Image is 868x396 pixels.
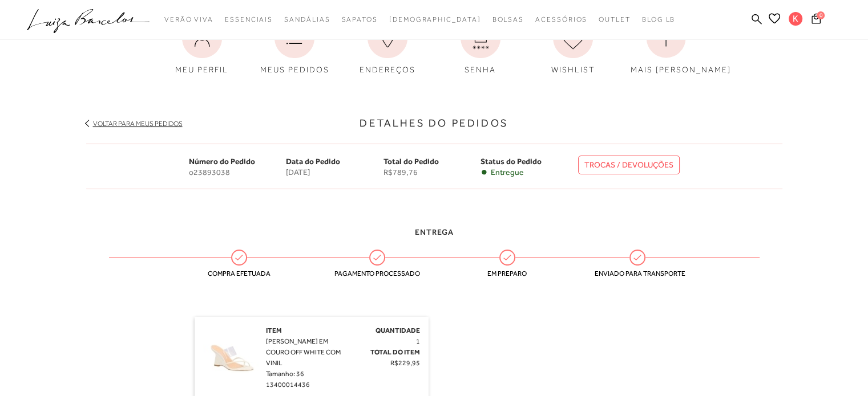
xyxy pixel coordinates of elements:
[266,381,310,389] span: 13400014436
[599,15,631,23] span: Outlet
[86,116,782,131] h3: Detalhes do Pedidos
[189,168,286,177] span: o23893038
[642,9,675,30] a: BLOG LB
[196,270,282,277] span: Compra efetuada
[383,157,439,166] span: Total do Pedido
[334,270,420,277] span: Pagamento processado
[622,13,710,81] a: MAIS [PERSON_NAME]
[492,9,524,30] a: noSubCategoriesText
[370,348,420,356] span: Total do Item
[266,370,304,378] span: Tamanho: 36
[551,65,595,74] span: WISHLIST
[808,13,824,28] button: 0
[481,168,488,177] span: •
[189,157,255,166] span: Número do Pedido
[284,9,330,30] a: noSubCategoriesText
[415,227,454,236] span: Entrega
[817,11,825,19] span: 0
[158,13,246,81] a: MEU PERFIL
[789,12,802,26] span: K
[203,325,260,382] img: SANDÁLIA MULE ANABELA EM COURO OFF WHITE COM VINIL
[535,15,587,23] span: Acessórios
[599,9,631,30] a: noSubCategoriesText
[266,326,282,334] span: Item
[164,15,213,23] span: Verão Viva
[266,337,341,367] span: [PERSON_NAME] EM COURO OFF WHITE COM VINIL
[175,65,228,74] span: MEU PERFIL
[491,168,524,177] span: Entregue
[284,15,330,23] span: Sandálias
[642,15,675,23] span: BLOG LB
[260,65,329,74] span: MEUS PEDIDOS
[376,326,420,334] span: Quantidade
[465,65,496,74] span: SENHA
[390,359,420,367] span: R$229,95
[383,168,481,177] span: R$789,76
[465,270,550,277] span: Em preparo
[286,168,383,177] span: [DATE]
[389,9,481,30] a: noSubCategoriesText
[595,270,680,277] span: Enviado para transporte
[225,15,273,23] span: Essenciais
[389,15,481,23] span: [DEMOGRAPHIC_DATA]
[784,11,808,29] button: K
[93,120,183,128] a: Voltar para meus pedidos
[251,13,338,81] a: MEUS PEDIDOS
[360,65,415,74] span: ENDEREÇOS
[437,13,524,81] a: SENHA
[481,157,542,166] span: Status do Pedido
[492,15,524,23] span: Bolsas
[529,13,617,81] a: WISHLIST
[286,157,340,166] span: Data do Pedido
[631,65,731,74] span: MAIS [PERSON_NAME]
[416,337,420,345] span: 1
[344,13,431,81] a: ENDEREÇOS
[578,156,680,174] a: TROCAS / DEVOLUÇÕES
[164,9,213,30] a: noSubCategoriesText
[341,9,377,30] a: noSubCategoriesText
[225,9,273,30] a: noSubCategoriesText
[341,15,377,23] span: Sapatos
[535,9,587,30] a: noSubCategoriesText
